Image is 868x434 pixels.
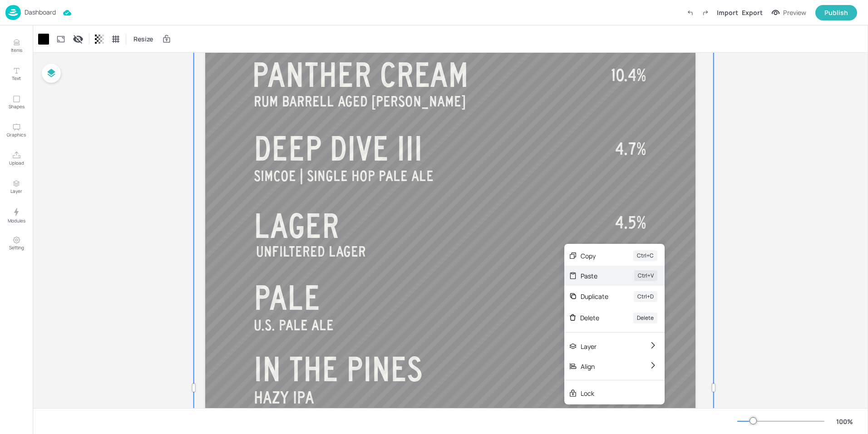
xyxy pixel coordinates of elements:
[833,417,855,426] div: 100 %
[254,208,340,244] span: LAGER
[581,362,623,371] div: Align
[633,250,657,261] div: Ctrl+C
[698,5,713,20] label: Redo (Ctrl + Y)
[742,8,763,17] div: Export
[254,168,434,184] span: SIMCOE | SINGLE HOP PALE ALE
[682,5,698,20] label: Undo (Ctrl + Z)
[783,8,806,18] div: Preview
[252,57,469,93] span: PANTHER CREAM
[254,280,321,316] span: PALE
[633,313,657,323] div: Delete
[580,313,608,323] div: Delete
[581,342,623,351] div: Layer
[634,270,657,281] div: Ctrl+V
[615,213,646,232] span: 4.5%
[71,32,85,46] div: Display condition
[611,66,646,84] span: 10.4%
[634,291,657,302] div: Ctrl+D
[615,140,646,158] span: 4.7%
[824,8,848,18] div: Publish
[581,251,608,261] div: Copy
[815,5,857,20] button: Publish
[766,6,812,20] button: Preview
[581,271,609,281] div: Paste
[254,389,314,407] span: HAZY IPA
[254,351,423,388] span: IN THE PINES
[254,131,423,167] span: DEEP DIVE III
[254,93,466,109] span: RUM BARRELL AGED [PERSON_NAME]
[256,243,366,259] span: UNFILTERED LAGER
[581,292,608,301] div: Duplicate
[5,5,21,20] img: logo-86c26b7e.jpg
[132,34,155,44] span: Resize
[254,317,334,333] span: U.S. PALE ALE
[717,8,738,17] div: Import
[581,389,636,398] div: Lock
[25,9,56,15] p: Dashboard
